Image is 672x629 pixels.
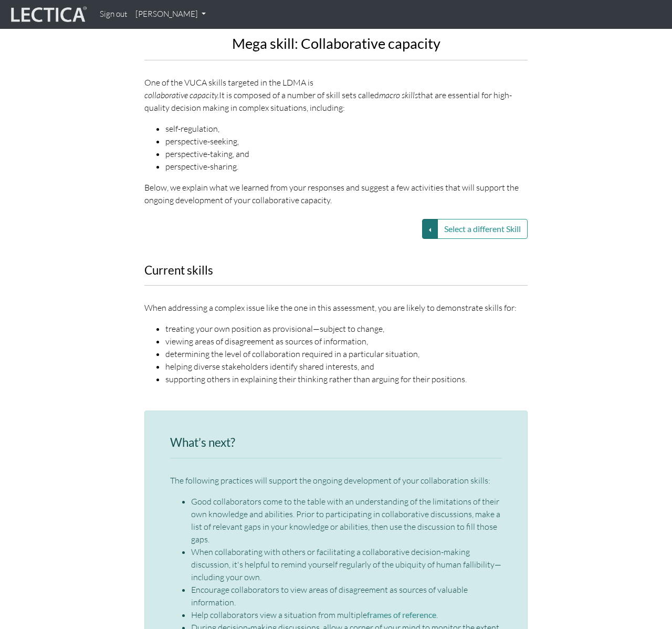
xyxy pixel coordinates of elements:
[165,335,528,348] li: viewing areas of disagreement as sources of information,
[191,583,502,609] li: Encourage collaborators to view areas of disagreement as sources of valuable information.
[144,76,528,114] p: One of the VUCA skills targeted in the LDMA is
[144,36,528,51] h2: Mega skill: Collaborative capacity
[96,4,131,25] a: Sign out
[165,373,528,385] li: supporting others in explaining their thinking rather than arguing for their positions.
[165,148,528,160] li: perspective-taking, and
[191,495,502,546] li: Good collaborators come to the table with an understanding of the limitations of their own knowle...
[144,264,528,277] h3: Current skills
[165,135,528,148] li: perspective-seeking,
[437,219,528,239] button: Select a different Skill
[165,322,528,335] li: treating your own position as provisional—subject to change,
[144,90,219,100] em: collaborative capacity.
[170,436,502,449] h3: What’s next?
[165,348,528,360] li: determining the level of collaboration required in a particular situation,
[367,610,436,620] a: frames of reference
[8,5,87,25] img: lecticalive
[165,360,528,373] li: helping diverse stakeholders identify shared interests, and
[144,301,528,314] p: When addressing a complex issue like the one in this assessment, you are likely to demonstrate sk...
[131,4,210,25] a: [PERSON_NAME]
[144,181,528,206] p: Below, we explain what we learned from your responses and suggest a few activities that will supp...
[191,609,502,621] li: Help collaborators view a situation from multiple .
[191,546,502,583] li: When collaborating with others or facilitating a collaborative decision-making discussion, it's h...
[165,122,528,135] li: self-regulation,
[144,89,528,114] div: It is composed of a number of skill sets called that are essential for high-quality decision maki...
[170,474,502,487] p: The following practices will support the ongoing development of your collaboration skills:
[165,160,528,173] li: perspective-sharing.
[379,90,418,100] em: macro skills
